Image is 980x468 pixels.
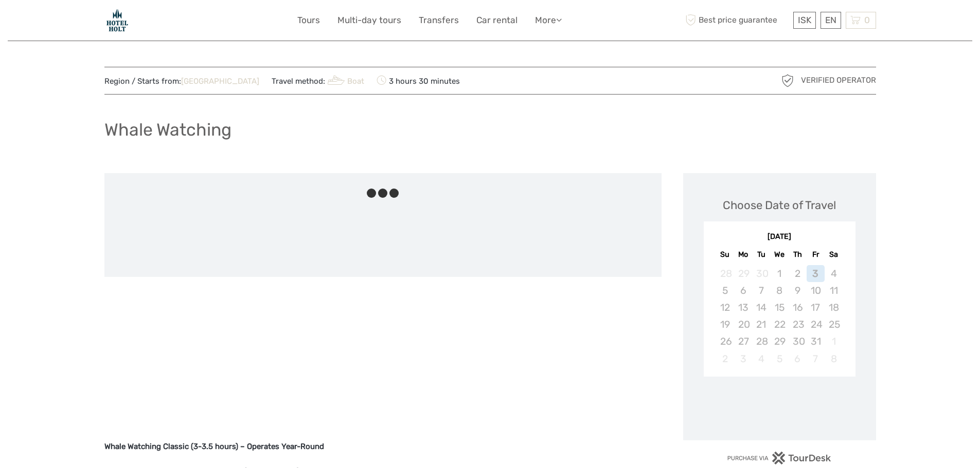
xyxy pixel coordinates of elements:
div: Loading... [776,403,783,410]
a: [GEOGRAPHIC_DATA] [181,77,259,86]
div: Mo [734,248,752,261]
div: Not available Wednesday, November 5th, 2025 [770,350,788,367]
div: Not available Sunday, October 19th, 2025 [716,316,734,333]
div: Su [716,248,734,261]
div: [DATE] [704,232,856,242]
div: Not available Friday, October 3rd, 2025 [807,265,825,282]
img: Hotel Holt [104,8,130,33]
a: Transfers [419,13,459,28]
div: Not available Sunday, November 2nd, 2025 [716,350,734,367]
span: ISK [798,15,811,25]
div: Not available Tuesday, October 28th, 2025 [752,333,770,350]
a: Boat [325,77,365,86]
div: Not available Monday, November 3rd, 2025 [734,350,752,367]
img: PurchaseViaTourDesk.png [727,452,831,464]
span: Best price guarantee [683,12,791,29]
div: Not available Saturday, October 25th, 2025 [825,316,843,333]
div: Not available Thursday, October 23rd, 2025 [789,316,807,333]
div: Choose Date of Travel [723,197,836,213]
div: Not available Thursday, October 2nd, 2025 [789,265,807,282]
a: More [535,13,562,28]
div: Not available Tuesday, October 7th, 2025 [752,282,770,299]
div: Tu [752,248,770,261]
div: Sa [825,248,843,261]
div: Not available Sunday, October 12th, 2025 [716,299,734,316]
span: Region / Starts from: [104,76,259,87]
div: Not available Friday, October 10th, 2025 [807,282,825,299]
div: Not available Tuesday, October 14th, 2025 [752,299,770,316]
div: Not available Wednesday, October 8th, 2025 [770,282,788,299]
div: Not available Friday, October 17th, 2025 [807,299,825,316]
div: Not available Tuesday, November 4th, 2025 [752,350,770,367]
img: verified_operator_grey_128.png [779,72,796,89]
a: Car rental [476,13,518,28]
a: Tours [297,13,320,28]
div: Not available Sunday, September 28th, 2025 [716,265,734,282]
div: Not available Saturday, October 4th, 2025 [825,265,843,282]
span: 0 [863,15,871,25]
div: Not available Tuesday, September 30th, 2025 [752,265,770,282]
div: Not available Wednesday, October 29th, 2025 [770,333,788,350]
div: Not available Saturday, November 8th, 2025 [825,350,843,367]
div: Not available Thursday, November 6th, 2025 [789,350,807,367]
div: month 2025-10 [707,265,852,367]
div: Not available Wednesday, October 22nd, 2025 [770,316,788,333]
div: Not available Friday, October 31st, 2025 [807,333,825,350]
div: Th [789,248,807,261]
div: Not available Friday, October 24th, 2025 [807,316,825,333]
div: Not available Saturday, October 11th, 2025 [825,282,843,299]
div: Not available Saturday, November 1st, 2025 [825,333,843,350]
div: Not available Sunday, October 5th, 2025 [716,282,734,299]
a: Multi-day tours [337,13,401,28]
div: Not available Thursday, October 9th, 2025 [789,282,807,299]
strong: Whale Watching Classic (3-3.5 hours) – Operates Year-Round [104,442,324,451]
div: Not available Thursday, October 16th, 2025 [789,299,807,316]
div: Not available Wednesday, October 1st, 2025 [770,265,788,282]
div: Not available Monday, October 6th, 2025 [734,282,752,299]
div: EN [821,12,841,29]
div: Not available Thursday, October 30th, 2025 [789,333,807,350]
div: Not available Saturday, October 18th, 2025 [825,299,843,316]
div: Not available Tuesday, October 21st, 2025 [752,316,770,333]
h1: Whale Watching [104,119,231,140]
div: Not available Monday, October 27th, 2025 [734,333,752,350]
div: Not available Monday, October 20th, 2025 [734,316,752,333]
span: Travel method: [272,73,365,88]
div: We [770,248,788,261]
div: Not available Friday, November 7th, 2025 [807,350,825,367]
div: Not available Wednesday, October 15th, 2025 [770,299,788,316]
span: 3 hours 30 minutes [377,73,460,88]
div: Fr [807,248,825,261]
div: Not available Monday, October 13th, 2025 [734,299,752,316]
div: Not available Sunday, October 26th, 2025 [716,333,734,350]
span: Verified Operator [801,75,876,86]
div: Not available Monday, September 29th, 2025 [734,265,752,282]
